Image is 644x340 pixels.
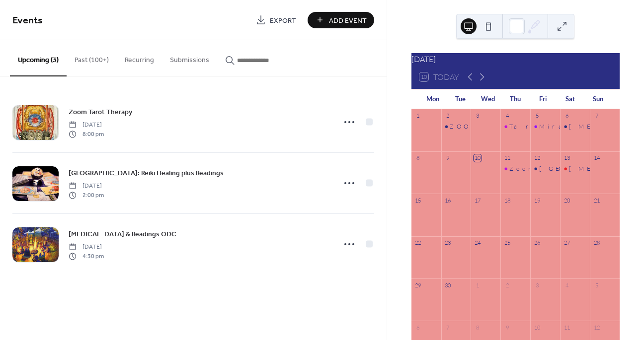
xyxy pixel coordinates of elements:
div: 23 [444,239,452,247]
div: Guided Imagery with Readings & Sound Healing [560,123,590,131]
div: 10 [533,324,541,331]
div: 27 [563,239,570,247]
button: Past (100+) [67,40,117,75]
div: 6 [414,324,422,331]
div: 18 [503,197,511,204]
a: [GEOGRAPHIC_DATA]: Reiki Healing plus Readings [69,167,224,179]
div: 28 [593,239,600,247]
a: Export [248,12,304,28]
span: Add Event [329,15,367,26]
div: 24 [474,239,481,247]
div: Zoom Tarot Therapy [509,165,617,173]
div: Thu [502,89,529,109]
div: 3 [474,112,481,120]
span: [DATE] [69,243,104,252]
div: 21 [593,197,600,204]
div: 1 [414,112,422,120]
div: 4 [563,281,570,289]
div: 4 [503,112,511,120]
div: Sat [557,89,584,109]
div: Mon [419,89,447,109]
div: 30 [444,281,452,289]
div: ZOOM Reiki Healing Circle with Chakra Sound Healing & Readings [441,123,471,131]
div: 3 [533,281,541,289]
div: 29 [414,281,422,289]
div: 14 [593,154,600,162]
div: 22 [414,239,422,247]
div: 17 [474,197,481,204]
a: [MEDICAL_DATA] & Readings ODC [69,228,176,240]
div: 5 [533,112,541,120]
div: 2 [444,112,452,120]
div: 10 [474,154,481,162]
div: 6 [563,112,570,120]
div: 12 [533,154,541,162]
div: 2 [503,281,511,289]
span: [DATE] [69,121,104,130]
div: Tarot Therapy on Zoom [509,123,633,131]
span: [MEDICAL_DATA] & Readings ODC [69,229,176,240]
div: 7 [444,324,452,331]
span: 4:30 pm [69,252,104,261]
div: 9 [503,324,511,331]
div: 26 [533,239,541,247]
div: Mirabai of Woodstock Readings and Healings [530,123,560,131]
div: 8 [414,154,422,162]
div: 19 [533,197,541,204]
button: Upcoming (3) [10,40,67,76]
a: Zoom Tarot Therapy [69,106,132,118]
div: 12 [593,324,600,331]
div: 11 [503,154,511,162]
div: 16 [444,197,452,204]
button: Submissions [162,40,217,75]
div: 15 [414,197,422,204]
div: 8 [474,324,481,331]
span: Zoom Tarot Therapy [69,107,132,118]
div: 7 [593,112,600,120]
div: Woodstock: Reiki Healing plus Readings [530,165,560,173]
div: 9 [444,154,452,162]
div: 13 [563,154,570,162]
span: 2:00 pm [69,191,104,200]
div: 20 [563,197,570,204]
div: Zoom Tarot Therapy [500,165,530,173]
div: Tue [447,89,474,109]
button: Recurring [117,40,162,75]
span: [DATE] [69,182,104,191]
div: Wed [474,89,501,109]
div: 1 [474,281,481,289]
button: Add Event [308,12,374,28]
div: Sun [584,89,612,109]
div: Fri [529,89,557,109]
div: 11 [563,324,570,331]
div: 25 [503,239,511,247]
div: Tarot Therapy on Zoom [500,123,530,131]
span: Events [12,11,43,30]
span: Export [270,15,296,26]
div: 5 [593,281,600,289]
span: [GEOGRAPHIC_DATA]: Reiki Healing plus Readings [69,168,224,179]
div: Guided Imagery & Readings ODC [560,165,590,173]
span: 8:00 pm [69,130,104,138]
div: [DATE] [411,53,620,65]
